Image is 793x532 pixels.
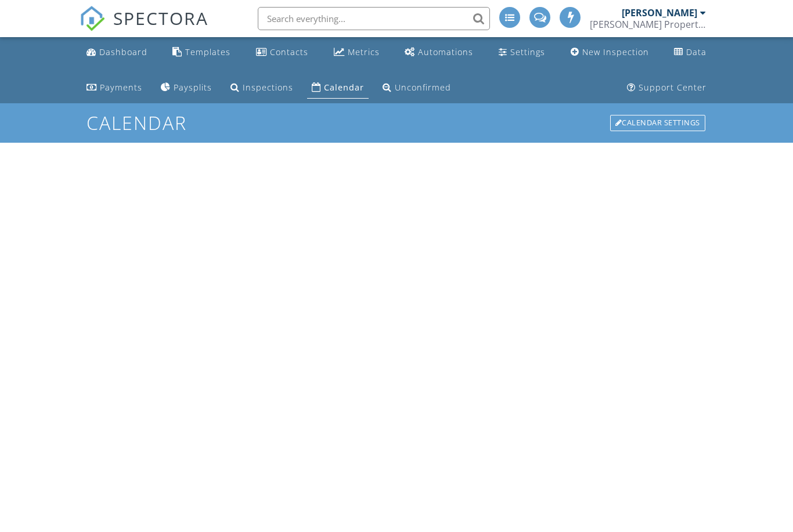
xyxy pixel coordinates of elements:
div: Calendar Settings [610,115,705,131]
div: Settings [510,46,545,57]
div: New Inspection [582,46,649,57]
div: Dashboard [99,46,147,57]
a: Settings [494,42,550,63]
div: Paysplits [174,82,212,93]
div: Templates [185,46,230,57]
div: Metrics [348,46,380,57]
a: Calendar [307,77,369,99]
div: Calendar [324,82,364,93]
a: New Inspection [566,42,654,63]
div: [PERSON_NAME] [622,7,697,19]
div: Automations [418,46,473,57]
div: Payments [100,82,142,93]
div: Support Center [639,82,707,93]
div: Inspections [243,82,293,93]
input: Search everything... [258,7,490,30]
div: Kelley Property Inspections, LLC [590,19,706,30]
div: Unconfirmed [395,82,451,93]
a: Payments [82,77,147,99]
a: Contacts [251,42,313,63]
a: Calendar Settings [609,114,707,132]
a: Unconfirmed [378,77,456,99]
a: Data [669,42,711,63]
div: Contacts [270,46,308,57]
span: SPECTORA [113,6,208,30]
h1: Calendar [86,113,706,133]
a: Templates [168,42,235,63]
a: Automations (Advanced) [400,42,478,63]
div: Data [686,46,707,57]
a: Inspections [226,77,298,99]
a: Dashboard [82,42,152,63]
a: Paysplits [156,77,217,99]
a: SPECTORA [80,16,208,40]
a: Metrics [329,42,384,63]
img: The Best Home Inspection Software - Spectora [80,6,105,31]
a: Support Center [622,77,711,99]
